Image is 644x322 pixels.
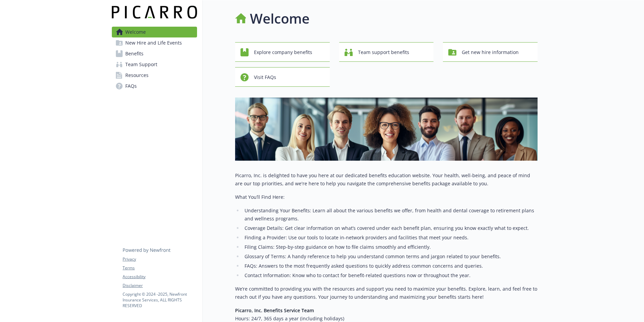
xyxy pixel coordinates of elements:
[125,70,149,81] span: Resources
[235,42,330,62] button: Explore company benefits
[250,8,310,29] h1: Welcome
[112,48,197,59] a: Benefits
[112,70,197,81] a: Resources
[235,307,314,314] strong: Picarro, Inc. Benefits Service Team
[235,193,538,201] p: What You’ll Find Here:
[254,71,276,84] span: Visit FAQs
[235,171,538,188] p: Picarro, Inc. is delighted to have you here at our dedicated benefits education website. Your hea...
[112,59,197,70] a: Team Support
[339,42,434,62] button: Team support benefits
[125,27,146,37] span: Welcome
[112,81,197,91] a: FAQs
[243,262,538,270] li: FAQs: Answers to the most frequently asked questions to quickly address common concerns and queries.
[243,207,538,223] li: Understanding Your Benefits: Learn all about the various benefits we offer, from health and denta...
[125,59,157,70] span: Team Support
[243,243,538,251] li: Filing Claims: Step-by-step guidance on how to file claims smoothly and efficiently.
[123,291,197,308] p: Copyright © 2024 - 2025 , Newfront Insurance Services, ALL RIGHTS RESERVED
[243,271,538,279] li: Contact Information: Know who to contact for benefit-related questions now or throughout the year.
[462,46,519,59] span: Get new hire information
[112,37,197,48] a: New Hire and Life Events
[243,234,538,242] li: Finding a Provider: Use our tools to locate in-network providers and facilities that meet your ne...
[123,265,197,271] a: Terms
[235,98,538,161] img: overview page banner
[125,37,182,48] span: New Hire and Life Events
[243,224,538,232] li: Coverage Details: Get clear information on what’s covered under each benefit plan, ensuring you k...
[123,256,197,262] a: Privacy
[235,285,538,301] p: We’re committed to providing you with the resources and support you need to maximize your benefit...
[125,48,143,59] span: Benefits
[112,27,197,37] a: Welcome
[243,252,538,261] li: Glossary of Terms: A handy reference to help you understand common terms and jargon related to yo...
[125,81,137,91] span: FAQs
[358,46,409,59] span: Team support benefits
[235,67,330,87] button: Visit FAQs
[443,42,538,62] button: Get new hire information
[123,283,197,289] a: Disclaimer
[123,274,197,280] a: Accessibility
[254,46,312,59] span: Explore company benefits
